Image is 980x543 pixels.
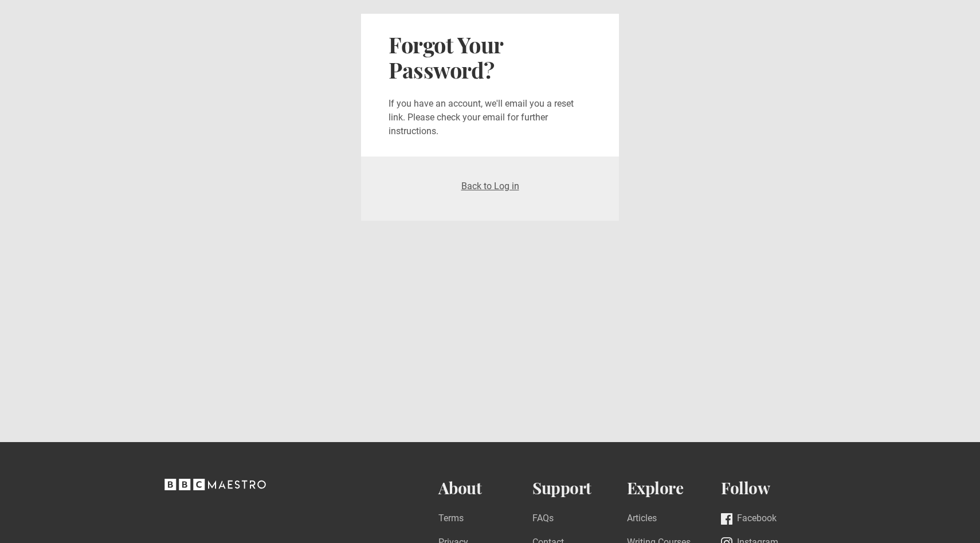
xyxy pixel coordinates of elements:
[532,479,627,498] h2: Support
[461,181,519,192] a: Back to Log in
[627,511,657,527] a: Articles
[389,97,591,138] p: If you have an account, we'll email you a reset link. Please check your email for further instruc...
[438,511,464,527] a: Terms
[721,479,816,498] h2: Follow
[532,511,554,527] a: FAQs
[389,32,591,83] h2: Forgot Your Password?
[164,479,266,490] svg: BBC Maestro, back to top
[164,483,266,494] a: BBC Maestro, back to top
[438,479,533,498] h2: About
[627,479,722,498] h2: Explore
[721,511,777,527] a: Facebook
